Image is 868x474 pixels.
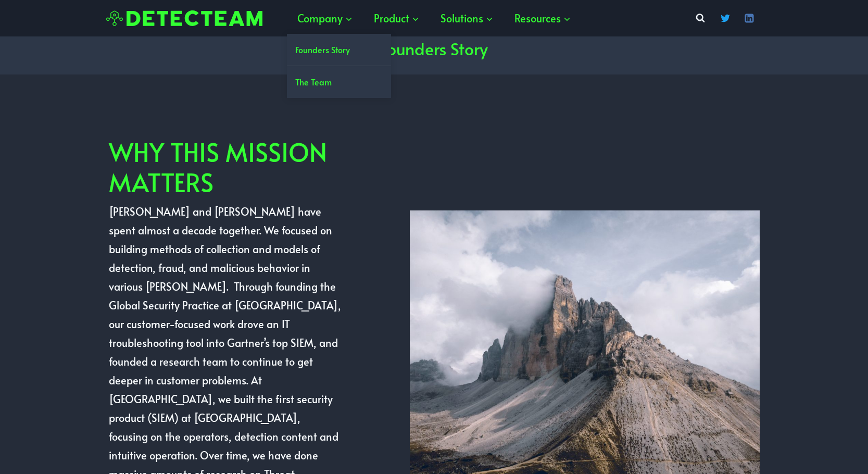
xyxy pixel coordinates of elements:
[106,10,262,27] img: Detecteam
[430,3,504,34] button: Child menu of Solutions
[287,3,363,34] button: Child menu of Company
[109,137,342,197] h2: Why This mission matters
[287,66,391,98] a: The Team
[504,3,582,34] button: Child menu of Resources
[363,3,430,34] button: Child menu of Product
[715,8,736,29] a: Twitter
[380,36,488,61] h1: Founders Story
[287,3,582,34] nav: Primary
[691,9,710,28] button: View Search Form
[739,8,760,29] a: Linkedin
[287,34,391,66] a: Founders Story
